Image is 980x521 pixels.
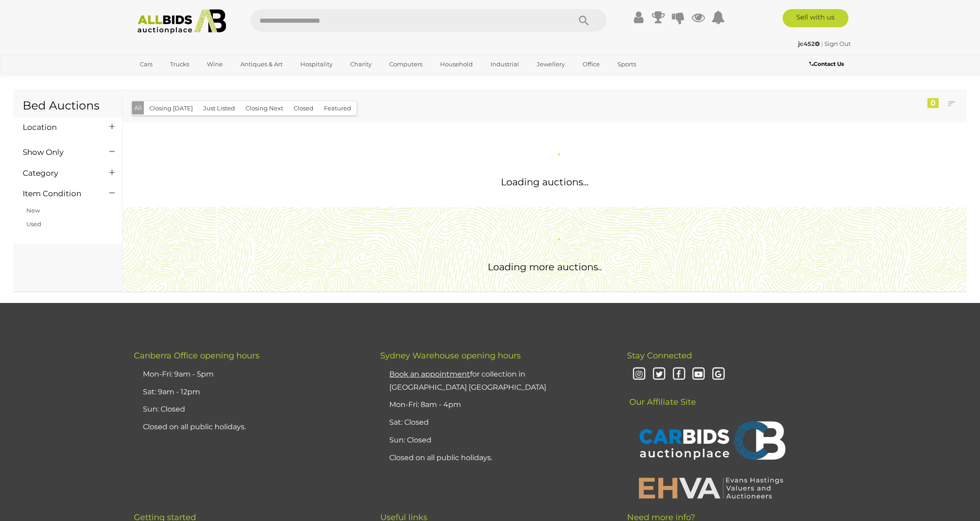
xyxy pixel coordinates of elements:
[798,40,821,47] a: jc452
[134,351,260,361] span: Canberra Office opening hours
[23,189,96,198] h4: Item Condition
[824,40,851,47] a: Sign Out
[141,401,358,418] li: Sun: Closed
[488,261,602,273] span: Loading more auctions..
[809,60,844,67] b: Contact Us
[577,57,606,72] a: Office
[691,367,707,382] i: Youtube
[144,101,198,115] button: Closing [DATE]
[380,351,521,361] span: Sydney Warehouse opening hours
[809,59,846,69] a: Contact Us
[383,57,428,72] a: Computers
[387,414,604,432] li: Sat: Closed
[23,99,113,112] h1: Bed Auctions
[235,57,289,72] a: Antiques & Art
[821,40,823,47] span: |
[627,383,696,407] span: Our Affiliate Site
[627,351,692,361] span: Stay Connected
[485,57,525,72] a: Industrial
[634,412,788,471] img: CARBIDS Auctionplace
[927,98,939,108] div: 0
[141,383,358,401] li: Sat: 9am - 12pm
[798,40,820,47] strong: jc452
[26,207,40,214] a: New
[23,148,96,157] h4: Show Only
[288,101,319,115] button: Closed
[561,9,607,32] button: Search
[240,101,289,115] button: Closing Next
[294,57,338,72] a: Hospitality
[141,418,358,436] li: Closed on all public holidays.
[634,476,788,500] img: EHVA | Evans Hastings Valuers and Auctioneers
[164,57,195,72] a: Trucks
[783,9,848,27] a: Sell with us
[134,72,210,87] a: [GEOGRAPHIC_DATA]
[23,123,96,132] h4: Location
[387,449,604,467] li: Closed on all public holidays.
[389,370,470,378] u: Book an appointment
[26,220,41,228] a: Used
[23,169,96,178] h4: Category
[671,367,687,382] i: Facebook
[344,57,377,72] a: Charity
[134,57,158,72] a: Cars
[531,57,571,72] a: Jewellery
[651,367,667,382] i: Twitter
[201,57,229,72] a: Wine
[132,9,231,34] img: Allbids.com.au
[434,57,479,72] a: Household
[632,367,647,382] i: Instagram
[141,366,358,383] li: Mon-Fri: 9am - 5pm
[389,370,546,392] a: Book an appointmentfor collection in [GEOGRAPHIC_DATA] [GEOGRAPHIC_DATA]
[710,367,726,382] i: Google
[387,432,604,449] li: Sun: Closed
[198,101,240,115] button: Just Listed
[612,57,642,72] a: Sports
[132,101,144,114] button: All
[318,101,357,115] button: Featured
[501,176,588,188] span: Loading auctions...
[387,396,604,414] li: Mon-Fri: 8am - 4pm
